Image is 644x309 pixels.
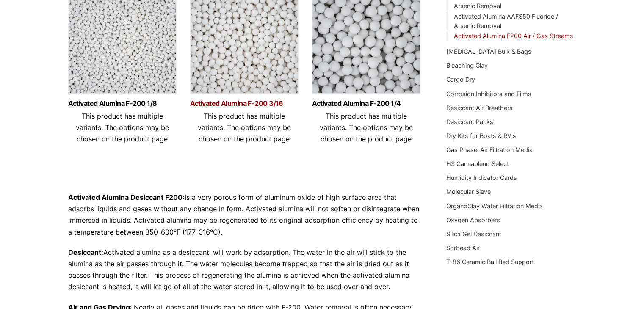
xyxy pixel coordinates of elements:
a: Bleaching Clay [446,62,488,69]
a: Activated Alumina AAFS50 Fluoride / Arsenic Removal [453,13,558,29]
a: Activated Alumina F200 Air / Gas Streams [453,32,573,39]
a: Humidity Indicator Cards [446,174,517,181]
a: Corrosion Inhibitors and Films [446,90,531,97]
p: Is a very porous form of aluminum oxide of high surface area that adsorbs liquids and gases witho... [68,192,421,238]
span: This product has multiple variants. The options may be chosen on the product page [198,112,291,143]
a: Dry Kits for Boats & RV's [446,132,516,139]
a: [MEDICAL_DATA] Bulk & Bags [446,48,531,55]
a: Oxygen Absorbers [446,216,500,223]
strong: Desiccant: [68,248,103,257]
a: HS Cannablend Select [446,160,509,167]
a: T-86 Ceramic Ball Bed Support [446,258,534,265]
span: This product has multiple variants. The options may be chosen on the product page [320,112,413,143]
a: Desiccant Packs [446,118,493,125]
a: Molecular Sieve [446,188,491,195]
a: Activated Alumina F-200 3/16 [190,100,299,107]
strong: Activated Alumina Desiccant F200: [68,193,185,201]
span: This product has multiple variants. The options may be chosen on the product page [76,112,169,143]
a: Activated Alumina F-200 1/4 [312,100,420,107]
a: Activated Alumina F-200 1/8 [68,100,177,107]
p: Activated alumina as a desiccant, will work by adsorption. The water in the air will stick to the... [68,247,421,293]
a: Silica Gel Desiccant [446,230,501,237]
a: Cargo Dry [446,76,475,83]
a: Gas Phase-Air Filtration Media [446,146,533,153]
a: OrganoClay Water Filtration Media [446,202,543,210]
a: Sorbead Air [446,244,480,251]
a: Desiccant Air Breathers [446,104,513,111]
